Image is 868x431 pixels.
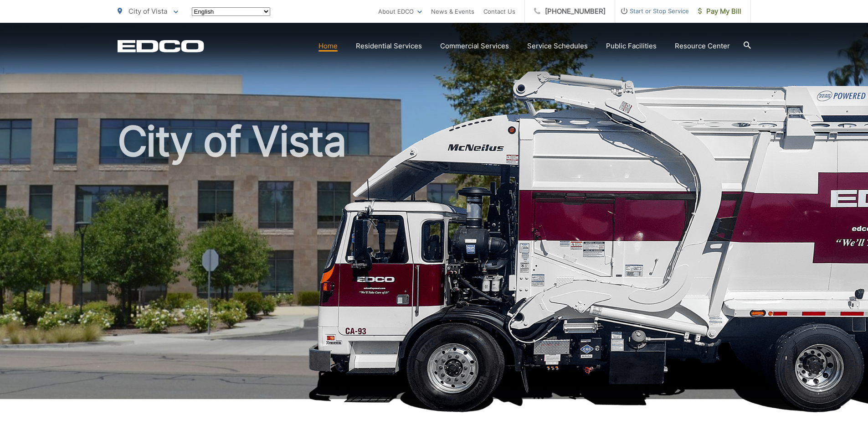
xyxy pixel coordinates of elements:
[118,119,751,407] h1: City of Vista
[698,6,741,17] span: Pay My Bill
[128,7,167,16] span: City of Vista
[527,41,588,52] a: Service Schedules
[356,41,422,52] a: Residential Services
[675,41,730,52] a: Resource Center
[483,6,515,17] a: Contact Us
[192,7,270,16] select: Select a language
[378,6,422,17] a: About EDCO
[318,41,338,52] a: Home
[431,6,474,17] a: News & Events
[118,40,204,52] a: EDCD logo. Return to the homepage.
[440,41,509,52] a: Commercial Services
[606,41,657,52] a: Public Facilities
